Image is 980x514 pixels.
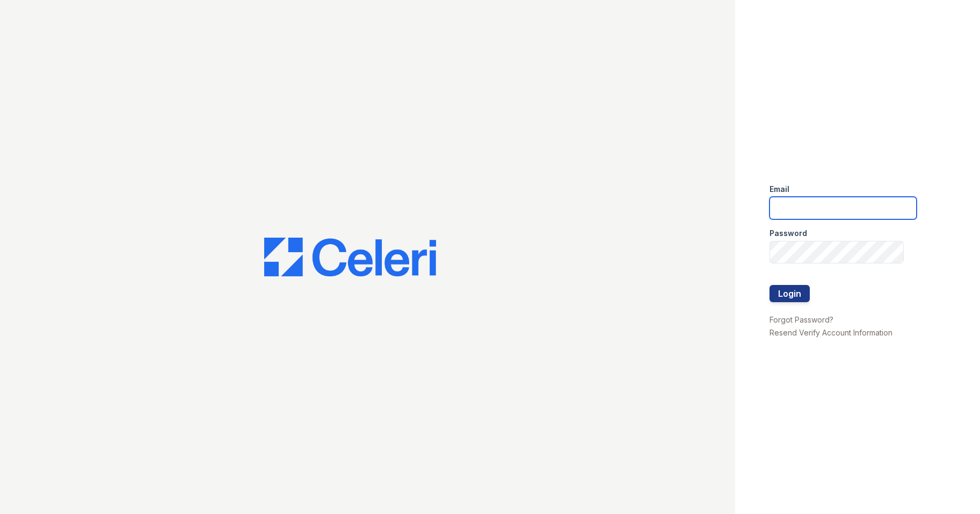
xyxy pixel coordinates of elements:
a: Resend Verify Account Information [770,328,892,337]
button: Login [770,285,810,302]
img: CE_Logo_Blue-a8612792a0a2168367f1c8372b55b34899dd931a85d93a1a3d3e32e68fde9ad4.png [264,238,436,276]
a: Forgot Password? [770,315,833,324]
label: Password [770,228,807,239]
label: Email [770,184,789,195]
